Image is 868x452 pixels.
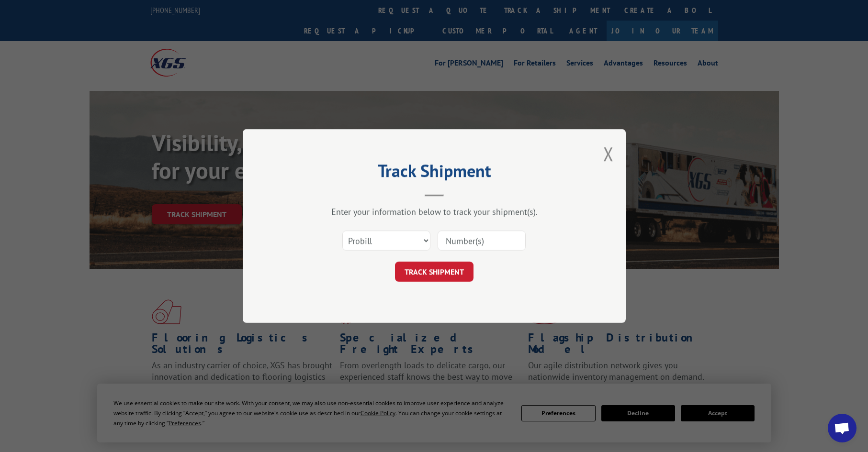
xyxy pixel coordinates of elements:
div: Enter your information below to track your shipment(s). [291,206,578,217]
h2: Track Shipment [291,164,578,182]
button: TRACK SHIPMENT [395,262,473,282]
input: Number(s) [438,231,526,251]
div: Open chat [828,414,857,442]
button: Close modal [603,141,614,166]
